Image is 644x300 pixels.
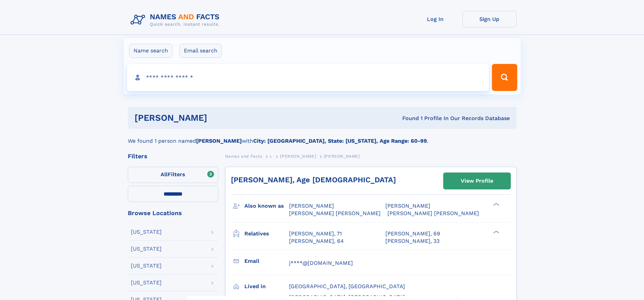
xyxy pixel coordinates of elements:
b: City: [GEOGRAPHIC_DATA], State: [US_STATE], Age Range: 60-99 [253,138,427,144]
a: L [270,152,272,160]
h3: Also known as [244,200,289,212]
a: [PERSON_NAME], Age [DEMOGRAPHIC_DATA] [231,176,396,184]
span: [PERSON_NAME] [289,203,334,209]
div: [US_STATE] [131,246,162,252]
span: [PERSON_NAME] [324,154,360,159]
span: [PERSON_NAME] [280,154,316,159]
a: [PERSON_NAME], 33 [385,237,439,245]
a: Log In [408,11,462,27]
h1: [PERSON_NAME] [135,114,305,122]
h3: Relatives [244,228,289,239]
span: All [161,171,168,178]
div: View Profile [461,173,493,189]
span: L [270,154,272,159]
div: ❯ [492,230,500,234]
div: Found 1 Profile In Our Records Database [305,115,510,122]
h3: Lived in [244,281,289,292]
a: Names and Facts [225,152,262,160]
label: Name search [129,44,172,58]
span: [PERSON_NAME] [PERSON_NAME] [289,210,381,216]
button: Search Button [492,64,517,91]
a: [PERSON_NAME], 71 [289,230,342,237]
span: [PERSON_NAME] [PERSON_NAME] [387,210,479,216]
input: search input [127,64,489,91]
div: ❯ [492,202,500,207]
span: [PERSON_NAME] [385,203,430,209]
a: [PERSON_NAME], 64 [289,237,344,245]
div: Browse Locations [128,210,218,216]
div: [US_STATE] [131,280,162,285]
div: Filters [128,153,218,159]
a: [PERSON_NAME], 69 [385,230,440,237]
div: We found 1 person named with . [128,129,517,145]
a: [PERSON_NAME] [280,152,316,160]
h3: Email [244,255,289,267]
div: [US_STATE] [131,229,162,235]
label: Filters [128,167,218,183]
span: [GEOGRAPHIC_DATA], [GEOGRAPHIC_DATA] [289,283,405,290]
div: [US_STATE] [131,263,162,269]
a: Sign Up [462,11,517,27]
img: Logo Names and Facts [128,11,225,29]
label: Email search [180,44,222,58]
a: View Profile [444,173,510,189]
b: [PERSON_NAME] [196,138,242,144]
